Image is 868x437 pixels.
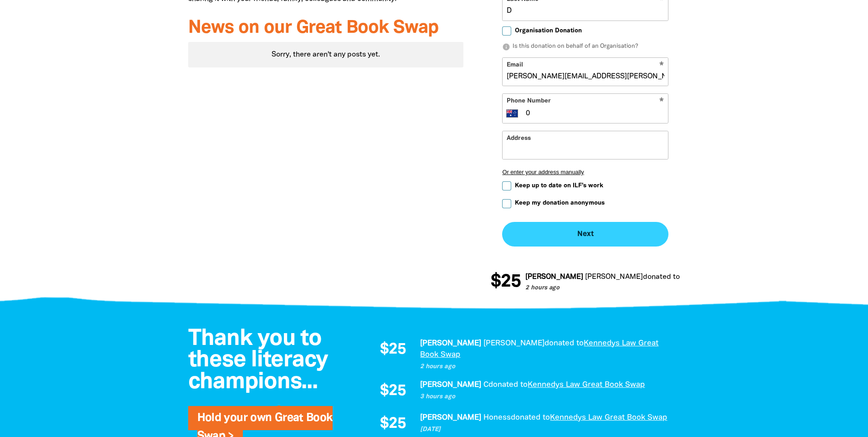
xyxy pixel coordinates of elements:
input: Organisation Donation [502,26,511,36]
p: Is this donation on behalf of an Organisation? [502,42,668,51]
span: Keep my donation anonymous [515,199,605,207]
p: 3 hours ago [420,392,671,401]
a: Kennedys Law Great Book Swap [528,381,645,388]
input: Keep my donation anonymous [502,199,511,208]
i: info [502,43,510,51]
em: [PERSON_NAME] [483,340,544,347]
span: Keep up to date on ILF's work [515,181,603,190]
em: [PERSON_NAME] [513,274,571,280]
em: [PERSON_NAME] [573,274,631,280]
span: Organisation Donation [515,26,582,35]
span: donated to [511,414,550,421]
span: donated to [631,274,668,280]
em: [PERSON_NAME] [420,381,481,388]
em: Honess [483,414,511,421]
em: C [483,381,488,388]
span: $25 [380,384,406,399]
p: [DATE] [420,425,671,434]
div: Donation stream [491,267,680,297]
input: Keep up to date on ILF's work [502,181,511,190]
span: $25 [380,342,406,358]
span: donated to [488,381,528,388]
em: [PERSON_NAME] [420,414,481,421]
span: Thank you to these literacy champions... [188,329,328,393]
em: [PERSON_NAME] [420,340,481,347]
button: Or enter your address manually [502,169,668,175]
div: Paginated content [188,42,464,67]
div: Sorry, there aren't any posts yet. [188,42,464,67]
span: donated to [544,340,584,347]
h3: News on our Great Book Swap [188,18,464,38]
a: Kennedys Law Great Book Swap [668,274,776,280]
p: 2 hours ago [420,362,671,371]
i: Required [659,98,664,106]
a: Kennedys Law Great Book Swap [550,414,667,421]
button: Next [502,222,668,247]
p: 2 hours ago [513,284,776,293]
span: $25 [478,273,508,291]
span: $25 [380,416,406,432]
